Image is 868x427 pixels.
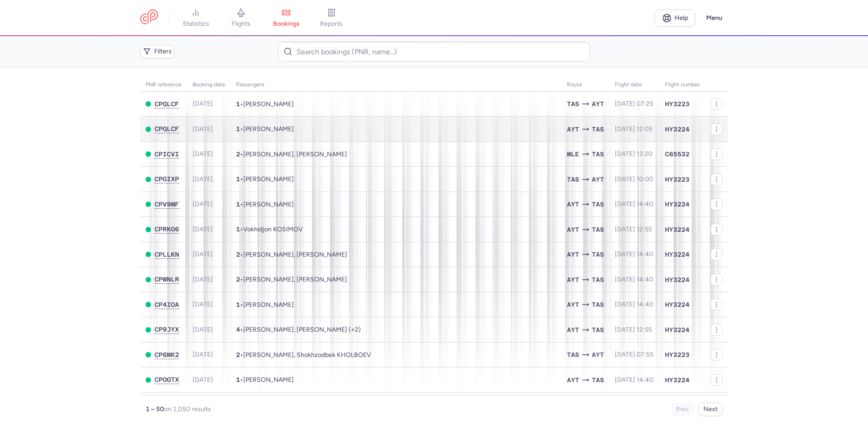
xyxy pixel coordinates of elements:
[155,225,179,233] button: CPRKO6
[155,225,179,233] span: CPRKO6
[615,150,652,158] span: [DATE] 13:20
[615,250,653,258] span: [DATE] 14:40
[567,225,579,235] span: AYT
[592,375,604,385] span: TAS
[236,201,294,208] span: •
[236,276,240,283] span: 2
[615,376,653,384] span: [DATE] 14:40
[665,300,689,309] span: HY3224
[592,199,604,209] span: TAS
[615,300,653,308] span: [DATE] 14:40
[236,351,371,359] span: •
[236,175,240,183] span: 1
[243,351,371,359] span: Jasur JURAEV, Shokhzodbek KHOLBOEV
[193,276,213,283] span: [DATE]
[615,125,652,133] span: [DATE] 12:05
[155,301,179,309] button: CP4IOA
[231,20,250,28] span: flights
[592,124,604,134] span: TAS
[193,175,213,183] span: [DATE]
[592,325,604,335] span: TAS
[236,301,294,309] span: •
[236,125,240,132] span: 1
[236,376,294,384] span: •
[140,9,158,26] a: CitizenPlane red outlined logo
[592,350,604,360] span: AYT
[236,150,347,158] span: •
[665,225,689,234] span: HY3224
[193,100,213,108] span: [DATE]
[155,251,179,258] span: CPLLKN
[236,100,240,108] span: 1
[243,225,303,233] span: Vokhidjon KOSIMOV
[592,149,604,159] span: TAS
[187,78,231,92] th: Booking date
[567,375,579,385] span: AYT
[320,20,343,28] span: reports
[264,8,309,28] a: bookings
[665,125,689,134] span: HY3224
[567,149,579,159] span: MLE
[243,276,347,283] span: Mukhammadali MAMTALIEV, Jasurbek ABDUJABBOROV
[140,45,175,58] button: Filters
[567,124,579,134] span: AYT
[155,376,179,384] button: CPOGTX
[243,201,294,208] span: Mikhail KOSTYLEV
[236,150,240,158] span: 2
[665,250,689,259] span: HY3224
[236,251,347,258] span: •
[309,8,354,28] a: reports
[278,42,590,61] input: Search bookings (PNR, name...)
[671,403,695,416] button: Prev.
[567,199,579,209] span: AYT
[173,8,218,28] a: statistics
[154,48,172,55] span: Filters
[155,175,179,183] span: CPGIXP
[155,326,179,333] button: CP9JYX
[567,99,579,109] span: TAS
[665,350,689,359] span: HY3223
[615,326,652,333] span: [DATE] 12:55
[155,100,179,108] span: CPQLCF
[155,276,179,283] button: CPWNLR
[665,325,689,334] span: HY3224
[243,150,347,158] span: Maksim ROGANOV, Emiliia VYDRINA
[243,100,294,108] span: Alireza MAKINNASERI
[675,14,688,21] span: Help
[665,150,689,159] span: C65532
[155,301,179,308] span: CP4IOA
[236,351,240,358] span: 2
[193,351,213,358] span: [DATE]
[615,351,653,358] span: [DATE] 07:55
[193,225,213,233] span: [DATE]
[218,8,264,28] a: flights
[665,200,689,209] span: HY3224
[615,225,652,233] span: [DATE] 12:55
[193,200,213,208] span: [DATE]
[567,174,579,184] span: TAS
[567,275,579,285] span: AYT
[243,376,294,384] span: Rustam IBRAGIMOV
[140,78,187,92] th: PNR reference
[567,325,579,335] span: AYT
[193,376,213,384] span: [DATE]
[236,175,294,183] span: •
[236,225,303,233] span: •
[193,300,213,308] span: [DATE]
[236,326,240,333] span: 4
[193,326,213,333] span: [DATE]
[567,300,579,310] span: AYT
[665,375,689,385] span: HY3224
[236,326,361,333] span: •
[567,350,579,360] span: TAS
[193,250,213,258] span: [DATE]
[155,376,179,383] span: CPOGTX
[592,99,604,109] span: AYT
[660,78,705,92] th: Flight number
[609,78,660,92] th: flight date
[698,403,722,416] button: Next
[155,201,179,208] span: CPV9MF
[236,225,240,233] span: 1
[655,9,695,27] a: Help
[236,100,294,108] span: •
